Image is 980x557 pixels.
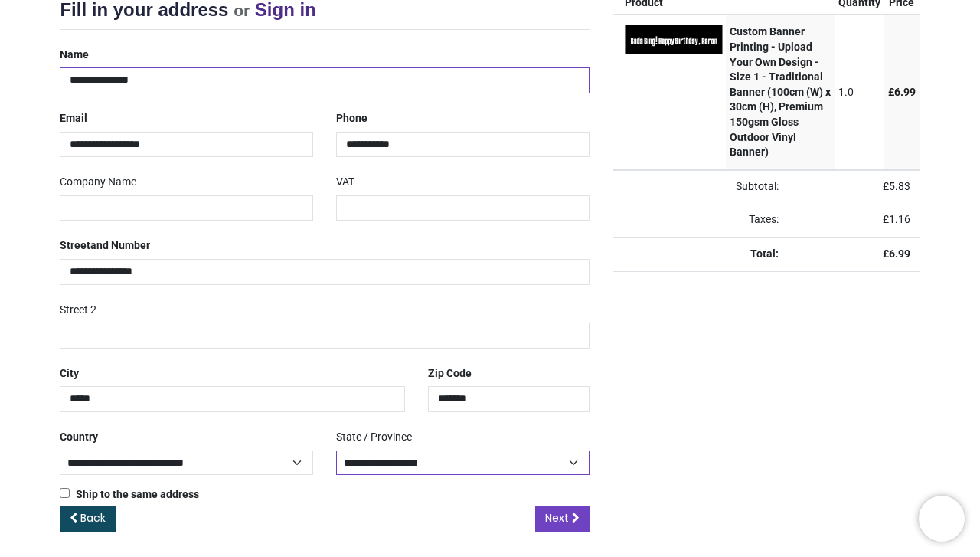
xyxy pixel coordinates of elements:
span: 6.99 [889,247,910,260]
a: Next [535,506,590,532]
span: 5.83 [889,180,910,192]
strong: Total: [750,247,779,260]
span: and Number [90,239,150,251]
label: Email [60,106,87,132]
span: £ [888,86,916,98]
label: Name [60,42,89,68]
strong: Custom Banner Printing - Upload Your Own Design - Size 1 - Traditional Banner (100cm (W) x 30cm (... [730,25,831,158]
label: Phone [336,106,367,132]
label: Country [60,424,98,451]
a: Back [60,506,116,532]
td: Taxes: [613,203,789,237]
td: Subtotal: [613,170,789,204]
label: City [60,361,79,387]
label: Zip Code [428,361,472,387]
img: z3dxM0AAAAGSURBVAMAiXC8AtS8ehcAAAAASUVORK5CYII= [625,25,723,54]
label: Company Name [60,169,136,195]
iframe: Brevo live chat [919,496,965,542]
small: or [234,2,250,19]
span: 6.99 [894,86,916,98]
label: State / Province [336,424,412,451]
label: Street [60,233,150,259]
label: VAT [336,169,354,195]
span: £ [883,180,910,192]
span: £ [883,213,910,225]
span: Next [545,510,569,526]
div: 1.0 [838,85,880,100]
label: Street 2 [60,297,96,323]
label: Ship to the same address [60,487,199,503]
span: Back [80,510,106,526]
span: 1.16 [889,213,910,225]
input: Ship to the same address [60,488,70,498]
strong: £ [883,247,910,260]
